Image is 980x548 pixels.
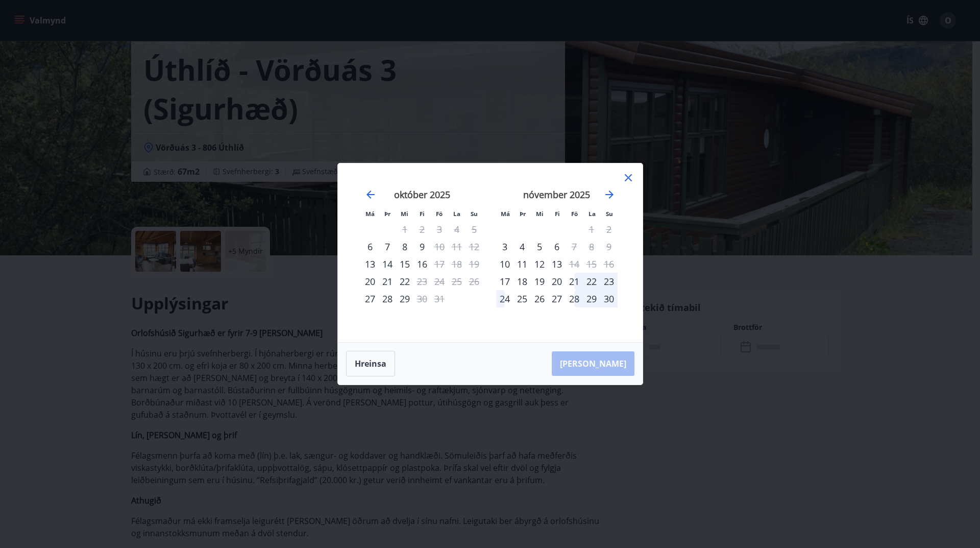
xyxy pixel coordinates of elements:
[531,238,548,255] td: Choose miðvikudagur, 5. nóvember 2025 as your check-in date. It’s available.
[413,273,431,290] td: Not available. fimmtudagur, 23. október 2025
[361,255,379,273] div: Aðeins innritun í boði
[566,238,583,255] td: Not available. föstudagur, 7. nóvember 2025
[396,255,413,273] div: 15
[413,290,431,307] div: Aðeins útritun í boði
[536,210,544,218] small: Mi
[501,210,510,218] small: Má
[583,290,600,307] div: 29
[420,210,425,218] small: Fi
[531,290,548,307] div: 26
[379,238,396,255] td: Choose þriðjudagur, 7. október 2025 as your check-in date. It’s available.
[496,255,513,273] td: Choose mánudagur, 10. nóvember 2025 as your check-in date. It’s available.
[396,238,413,255] div: 8
[548,255,566,273] div: 13
[531,255,548,273] div: 12
[606,210,613,218] small: Su
[548,290,566,307] div: 27
[600,221,618,238] td: Not available. sunnudagur, 2. nóvember 2025
[523,188,590,201] strong: nóvember 2025
[396,221,413,238] td: Not available. miðvikudagur, 1. október 2025
[413,238,431,255] div: 9
[401,210,408,218] small: Mi
[548,238,566,255] div: 6
[571,210,578,218] small: Fö
[566,290,583,307] td: Choose föstudagur, 28. nóvember 2025 as your check-in date. It’s available.
[548,238,566,255] td: Choose fimmtudagur, 6. nóvember 2025 as your check-in date. It’s available.
[583,221,600,238] td: Not available. laugardagur, 1. nóvember 2025
[413,255,431,273] td: Choose fimmtudagur, 16. október 2025 as your check-in date. It’s available.
[531,273,548,290] td: Choose miðvikudagur, 19. nóvember 2025 as your check-in date. It’s available.
[448,255,465,273] td: Not available. laugardagur, 18. október 2025
[566,290,583,307] div: 28
[513,238,531,255] div: 4
[379,238,396,255] div: 7
[583,238,600,255] td: Not available. laugardagur, 8. nóvember 2025
[396,255,413,273] td: Choose miðvikudagur, 15. október 2025 as your check-in date. It’s available.
[520,210,526,218] small: Þr
[583,255,600,273] td: Not available. laugardagur, 15. nóvember 2025
[600,273,618,290] td: Choose sunnudagur, 23. nóvember 2025 as your check-in date. It’s available.
[583,273,600,290] td: Choose laugardagur, 22. nóvember 2025 as your check-in date. It’s available.
[600,290,618,307] td: Choose sunnudagur, 30. nóvember 2025 as your check-in date. It’s available.
[513,273,531,290] div: 18
[361,273,379,290] td: Choose mánudagur, 20. október 2025 as your check-in date. It’s available.
[448,221,465,238] td: Not available. laugardagur, 4. október 2025
[465,238,483,255] td: Not available. sunnudagur, 12. október 2025
[431,255,448,273] td: Not available. föstudagur, 17. október 2025
[361,238,379,255] div: Aðeins innritun í boði
[448,238,465,255] td: Not available. laugardagur, 11. október 2025
[365,210,375,218] small: Má
[496,238,513,255] td: Choose mánudagur, 3. nóvember 2025 as your check-in date. It’s available.
[465,255,483,273] td: Not available. sunnudagur, 19. október 2025
[531,290,548,307] td: Choose miðvikudagur, 26. nóvember 2025 as your check-in date. It’s available.
[361,238,379,255] td: Choose mánudagur, 6. október 2025 as your check-in date. It’s available.
[496,273,513,290] div: Aðeins innritun í boði
[600,238,618,255] td: Not available. sunnudagur, 9. nóvember 2025
[513,273,531,290] td: Choose þriðjudagur, 18. nóvember 2025 as your check-in date. It’s available.
[513,238,531,255] td: Choose þriðjudagur, 4. nóvember 2025 as your check-in date. It’s available.
[379,273,396,290] div: 21
[603,188,616,201] div: Move forward to switch to the next month.
[396,273,413,290] td: Choose miðvikudagur, 22. október 2025 as your check-in date. It’s available.
[531,255,548,273] td: Choose miðvikudagur, 12. nóvember 2025 as your check-in date. It’s available.
[431,290,448,307] td: Not available. föstudagur, 31. október 2025
[448,273,465,290] td: Not available. laugardagur, 25. október 2025
[413,290,431,307] td: Not available. fimmtudagur, 30. október 2025
[361,290,379,307] div: Aðeins innritun í boði
[548,255,566,273] td: Choose fimmtudagur, 13. nóvember 2025 as your check-in date. It’s available.
[431,273,448,290] td: Not available. föstudagur, 24. október 2025
[600,255,618,273] td: Not available. sunnudagur, 16. nóvember 2025
[496,290,513,307] td: Choose mánudagur, 24. nóvember 2025 as your check-in date. It’s available.
[350,176,630,330] div: Calendar
[379,273,396,290] td: Choose þriðjudagur, 21. október 2025 as your check-in date. It’s available.
[465,221,483,238] td: Not available. sunnudagur, 5. október 2025
[600,290,618,307] div: 30
[396,238,413,255] td: Choose miðvikudagur, 8. október 2025 as your check-in date. It’s available.
[384,210,390,218] small: Þr
[431,238,448,255] td: Not available. föstudagur, 10. október 2025
[566,255,583,273] td: Not available. föstudagur, 14. nóvember 2025
[431,238,448,255] div: Aðeins útritun í boði
[496,255,513,273] div: Aðeins innritun í boði
[431,255,448,273] div: Aðeins útritun í boði
[379,290,396,307] td: Choose þriðjudagur, 28. október 2025 as your check-in date. It’s available.
[513,290,531,307] div: 25
[413,255,431,273] div: 16
[396,290,413,307] td: Choose miðvikudagur, 29. október 2025 as your check-in date. It’s available.
[531,238,548,255] div: 5
[548,290,566,307] td: Choose fimmtudagur, 27. nóvember 2025 as your check-in date. It’s available.
[531,273,548,290] div: 19
[379,255,396,273] div: 14
[496,238,513,255] div: Aðeins innritun í boði
[513,255,531,273] div: 11
[364,188,377,201] div: Move backward to switch to the previous month.
[346,351,395,376] button: Hreinsa
[361,290,379,307] td: Choose mánudagur, 27. október 2025 as your check-in date. It’s available.
[471,210,478,218] small: Su
[566,255,583,273] div: Aðeins útritun í boði
[496,273,513,290] td: Choose mánudagur, 17. nóvember 2025 as your check-in date. It’s available.
[413,273,431,290] div: Aðeins útritun í boði
[583,290,600,307] td: Choose laugardagur, 29. nóvember 2025 as your check-in date. It’s available.
[548,273,566,290] td: Choose fimmtudagur, 20. nóvember 2025 as your check-in date. It’s available.
[465,273,483,290] td: Not available. sunnudagur, 26. október 2025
